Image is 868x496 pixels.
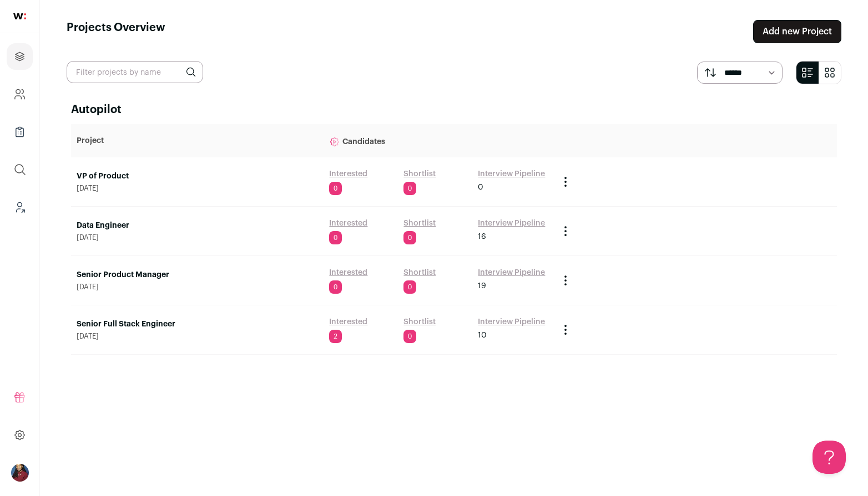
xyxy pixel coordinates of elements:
[329,267,367,278] a: Interested
[77,171,318,182] a: VP of Product
[478,316,545,328] a: Interview Pipeline
[67,61,203,83] input: Filter projects by name
[7,119,33,145] a: Company Lists
[478,330,487,341] span: 10
[403,231,416,244] span: 0
[7,194,33,221] a: Leads (Backoffice)
[403,218,436,229] a: Shortlist
[753,20,841,43] a: Add new Project
[329,182,342,195] span: 0
[77,233,318,242] span: [DATE]
[7,43,33,70] a: Projects
[77,332,318,341] span: [DATE]
[478,218,545,229] a: Interview Pipeline
[478,231,486,242] span: 16
[77,269,318,280] a: Senior Product Manager
[403,280,416,294] span: 0
[329,231,342,244] span: 0
[403,182,416,195] span: 0
[813,441,846,474] iframe: Toggle Customer Support
[329,130,548,152] p: Candidates
[77,184,318,193] span: [DATE]
[329,316,367,328] a: Interested
[7,81,33,108] a: Company and ATS Settings
[77,319,318,330] a: Senior Full Stack Engineer
[478,182,483,193] span: 0
[559,323,572,336] button: Project Actions
[403,330,416,343] span: 0
[559,224,572,238] button: Project Actions
[329,218,367,229] a: Interested
[71,102,837,117] h2: Autopilot
[478,168,545,180] a: Interview Pipeline
[11,464,29,482] img: 10010497-medium_jpg
[329,168,367,180] a: Interested
[403,267,436,278] a: Shortlist
[77,220,318,231] a: Data Engineer
[77,135,318,146] p: Project
[403,168,436,180] a: Shortlist
[403,316,436,328] a: Shortlist
[67,20,165,43] h1: Projects Overview
[329,280,342,294] span: 0
[559,175,572,188] button: Project Actions
[559,274,572,287] button: Project Actions
[478,267,545,278] a: Interview Pipeline
[329,330,342,343] span: 2
[77,283,318,292] span: [DATE]
[13,13,26,19] img: wellfound-shorthand-0d5821cbd27db2630d0214b213865d53afaa358527fdda9d0ea32b1df1b89c2c.svg
[11,464,29,482] button: Open dropdown
[478,280,486,292] span: 19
